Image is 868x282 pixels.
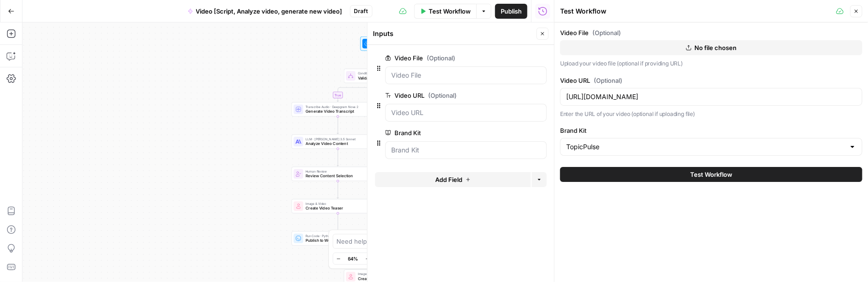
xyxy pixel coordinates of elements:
[337,149,339,166] g: Edge from step_4 to step_5
[690,170,732,179] span: Test Workflow
[27,5,42,20] img: Profile image for Fin
[196,7,343,16] span: Video [Script, Analyze video, generate new video]
[594,76,622,85] span: (Optional)
[344,36,437,51] div: WorkflowSet InputsInputs
[306,201,368,206] span: Image & Video
[146,4,164,22] button: Home
[385,53,494,63] label: Video File
[306,169,368,174] span: Human Review
[110,229,175,248] button: Something Else
[182,4,348,19] button: Video [Script, Analyze video, generate new video]
[103,206,175,224] button: Get Help Building
[560,40,862,55] button: No file chosen
[295,203,301,210] img: rmejigl5z5mwnxpjlfq225817r45
[358,71,421,75] span: Condition
[337,116,339,134] g: Edge from step_3 to step_4
[54,229,109,248] button: Talk to Sales
[164,4,181,21] div: Close
[427,53,455,63] span: (Optional)
[306,233,368,238] span: Run Code · Python
[435,175,462,184] span: Add Field
[306,205,368,211] span: Create Video Teaser
[560,76,862,85] label: Video URL
[391,145,540,155] input: Brand Kit
[348,255,358,262] span: 64%
[306,108,368,115] span: Generate Video Transcript
[495,4,527,19] button: Publish
[566,142,845,152] input: TopicPulse
[560,126,862,135] label: Brand Kit
[560,167,862,182] button: Test Workflow
[560,59,862,68] p: Upload your video file (optional if providing URL)
[337,213,339,231] g: Edge from step_6 to step_7
[292,102,384,117] div: Transcribe Audio · Deepgram Nova 2Generate Video TranscriptStep 3
[358,75,421,81] span: Validate Video Input
[385,91,494,100] label: Video URL
[501,7,522,16] span: Publish
[31,206,103,224] button: Account Question
[292,231,384,246] div: Run Code · PythonPublish to WordPressStep 7
[391,108,540,117] input: Video URL
[428,91,457,100] span: (Optional)
[15,103,54,109] div: Fin • Just now
[358,272,420,276] span: Image & Video
[337,83,390,101] g: Edge from step_1 to step_3
[373,29,533,38] div: Inputs
[375,172,531,187] button: Add Field
[348,274,354,280] img: rmejigl5z5mwnxpjlfq225817r45
[391,71,540,80] input: Video File
[337,181,339,198] g: Edge from step_5 to step_6
[45,9,57,16] h1: Fin
[344,69,437,83] div: ConditionValidate Video InputStep 1
[306,141,367,147] span: Analyze Video Content
[560,28,862,37] label: Video File
[694,43,737,52] span: No file chosen
[358,276,420,282] span: Create Video Avatar
[306,104,368,109] span: Transcribe Audio · Deepgram Nova 2
[385,128,494,137] label: Brand Kit
[429,7,471,16] span: Test Workflow
[15,59,146,96] div: Hi there! This is Fin speaking. I’m here to answer your questions, but if we can't figure it out,...
[592,28,621,37] span: (Optional)
[292,167,384,181] div: Human ReviewReview Content SelectionStep 5
[414,4,476,19] button: Test Workflow
[292,199,384,214] div: Image & VideoCreate Video TeaserStep 6
[7,54,180,122] div: Fin says…
[560,109,862,119] p: Enter the URL of your video (optional if uploading file)
[6,4,24,22] button: go back
[7,54,153,101] div: Hi there! This is Fin speaking. I’m here to answer your questions, but if we can't figure it out,...
[292,135,384,149] div: LLM · [PERSON_NAME] 3.5 SonnetAnalyze Video ContentStep 4
[306,238,368,244] span: Publish to WordPress
[306,173,368,179] span: Review Content Selection
[306,137,367,141] span: LLM · [PERSON_NAME] 3.5 Sonnet
[354,7,368,15] span: Draft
